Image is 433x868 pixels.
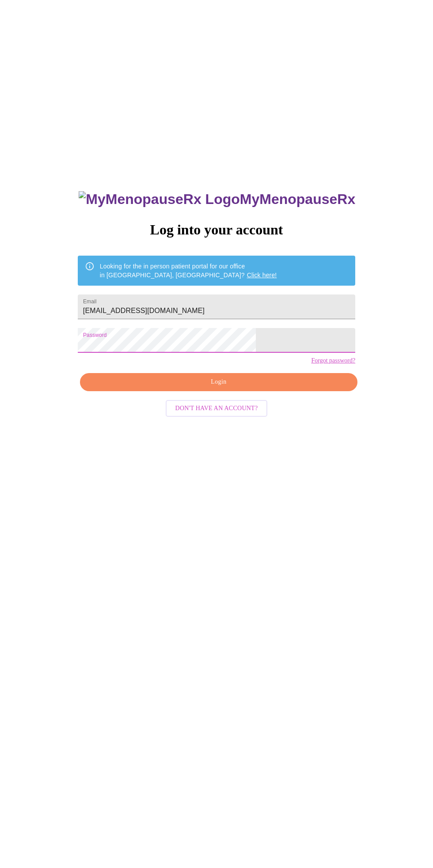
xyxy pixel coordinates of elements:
[79,191,355,208] h3: MyMenopauseRx
[80,373,357,391] button: Login
[166,400,268,417] button: Don't have an account?
[247,272,277,279] a: Click here!
[163,404,270,411] a: Don't have an account?
[175,403,258,414] span: Don't have an account?
[100,258,277,283] div: Looking for the in person patient portal for our office in [GEOGRAPHIC_DATA], [GEOGRAPHIC_DATA]?
[78,222,355,238] h3: Log into your account
[79,191,239,208] img: MyMenopauseRx Logo
[311,357,355,364] a: Forgot password?
[90,377,347,388] span: Login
